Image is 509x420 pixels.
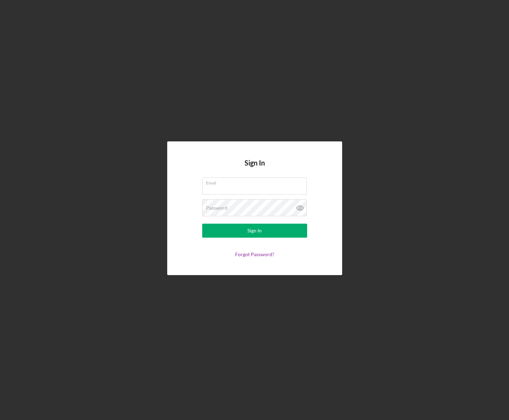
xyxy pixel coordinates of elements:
[206,178,307,185] label: Email
[206,205,227,211] label: Password
[247,224,262,238] div: Sign In
[235,251,274,257] a: Forgot Password?
[245,159,265,177] h4: Sign In
[202,224,307,238] button: Sign In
